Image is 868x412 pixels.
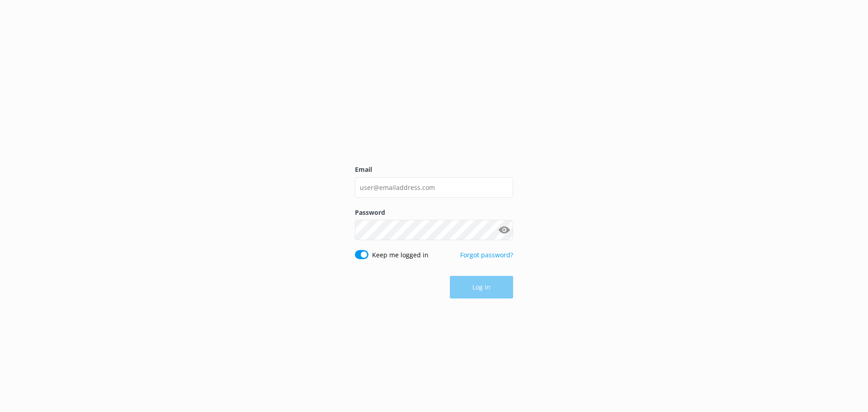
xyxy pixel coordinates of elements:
label: Password [355,208,513,218]
label: Keep me logged in [372,250,429,260]
button: Show password [495,221,513,239]
input: user@emailaddress.com [355,177,513,198]
a: Forgot password? [460,251,513,259]
label: Email [355,165,513,175]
